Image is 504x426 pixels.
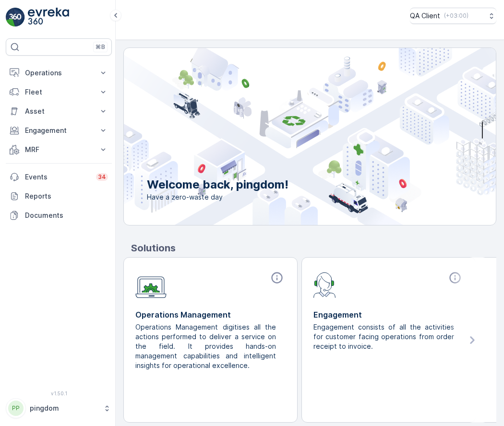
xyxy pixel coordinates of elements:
button: Fleet [6,83,112,102]
span: Have a zero-waste day [147,192,288,202]
a: Events34 [6,167,112,187]
img: city illustration [81,48,496,225]
a: Documents [6,206,112,225]
img: logo_light-DOdMpM7g.png [28,8,69,27]
button: PPpingdom [6,398,112,418]
img: logo [6,8,25,27]
p: Solutions [131,241,496,255]
p: pingdom [30,403,98,413]
p: Documents [25,211,108,220]
button: Asset [6,102,112,121]
p: Engagement [313,309,464,320]
p: Reports [25,191,108,201]
p: Asset [25,106,93,116]
p: Fleet [25,87,93,97]
p: 34 [98,173,106,181]
p: ( +03:00 ) [444,12,468,20]
a: Reports [6,187,112,206]
img: module-icon [313,271,336,298]
p: Operations [25,68,93,78]
img: module-icon [135,271,167,298]
button: QA Client(+03:00) [410,8,496,24]
p: MRF [25,145,93,154]
div: PP [8,401,24,416]
button: Engagement [6,121,112,140]
p: QA Client [410,11,440,21]
button: Operations [6,63,112,83]
p: Engagement [25,126,93,135]
p: Operations Management digitises all the actions performed to deliver a service on the field. It p... [135,322,278,370]
p: Welcome back, pingdom! [147,177,288,192]
button: MRF [6,140,112,159]
span: v 1.50.1 [6,390,112,396]
p: Operations Management [135,309,286,320]
p: ⌘B [96,43,105,51]
p: Events [25,172,90,182]
p: Engagement consists of all the activities for customer facing operations from order receipt to in... [313,322,456,351]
